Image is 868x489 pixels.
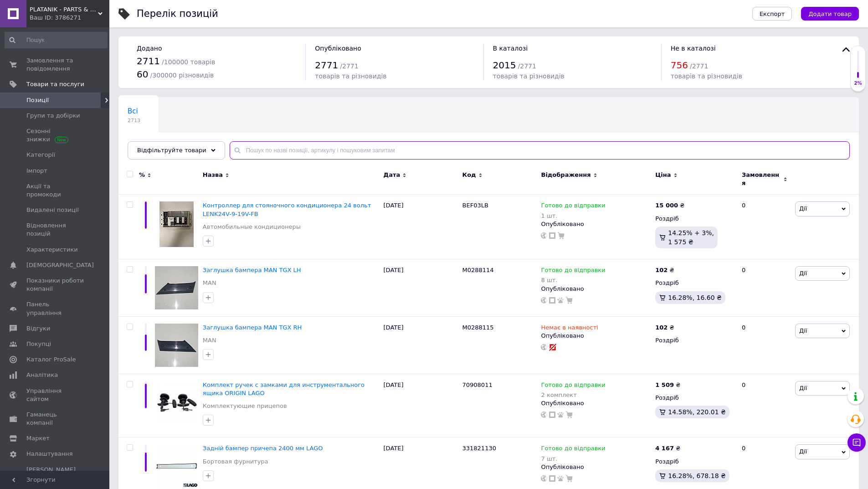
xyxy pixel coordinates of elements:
div: [DATE] [381,316,460,374]
span: Аналітика [26,371,58,379]
span: Замовлення [742,171,781,187]
button: Додати товар [801,7,859,21]
span: PLATANIK - PARTS & ACCESSORIES [30,5,98,14]
span: Категорії [26,151,55,159]
span: / 2771 [690,62,708,70]
div: Перелік позицій [137,9,218,19]
span: 14.58%, 220.01 ₴ [668,408,726,416]
div: Ваш ID: 3786271 [30,14,109,22]
div: 0 [736,259,793,317]
a: Контроллер для стояночного кондиционера 24 вольт LENK24V-9-19V-FB [203,202,371,217]
a: Заглушка бампера MAN TGX RH [203,324,302,331]
span: Готово до відправки [541,267,605,276]
span: Групи та добірки [26,112,80,120]
b: 4 167 [655,445,674,452]
img: Комплект ручек с замками для инструментального ящика ORIGIN LAGO [155,381,198,424]
span: Всі [128,107,138,115]
span: M0288114 [462,267,494,273]
div: 8 шт. [541,277,605,283]
span: Не в каталозі [671,45,716,52]
span: 16.28%, 16.60 ₴ [668,294,722,301]
span: Панель управління [26,300,84,317]
span: Додати товар [808,10,852,17]
span: Сезонні знижки [26,127,84,144]
span: Відображення [541,171,591,179]
span: Заглушка бампера MAN TGX LH [203,267,301,273]
span: 756 [671,60,688,71]
a: Автомобильные кондиционеры [203,223,301,231]
span: Дії [799,448,807,455]
a: Комплект ручек с замками для инструментального ящика ORIGIN LAGO [203,381,365,396]
span: Ціна [655,171,671,179]
span: 70908011 [462,381,493,388]
span: Відгуки [26,324,50,333]
div: 2% [851,80,865,87]
a: Задній бампер причепа 2400 мм LAGO [203,445,323,452]
span: 60 [137,69,148,80]
span: 1 575 ₴ [668,238,693,246]
span: 14.25% + 3%, [668,229,714,237]
span: / 2771 [518,62,536,70]
span: Налаштування [26,450,73,458]
div: Опубліковано [541,220,651,228]
span: Готово до відправки [541,202,605,211]
span: 2713 [128,117,140,124]
div: 0 [736,374,793,438]
div: ₴ [655,266,674,274]
div: [DATE] [381,195,460,259]
span: 331821130 [462,445,496,452]
span: Позиції [26,96,49,104]
span: Готово до відправки [541,381,605,391]
input: Пошук [5,32,108,48]
div: ₴ [655,324,674,332]
span: В каталозі [493,45,528,52]
div: Роздріб [655,336,734,345]
span: Дії [799,327,807,334]
span: Показники роботи компанії [26,277,84,293]
span: Каталог ProSale [26,355,76,364]
span: Відновлення позицій [26,221,84,238]
span: Дії [799,270,807,277]
span: 2015 [493,60,516,71]
div: Опубліковано [541,285,651,293]
a: MAN [203,336,216,345]
span: Готово до відправки [541,445,605,454]
span: Код [462,171,476,179]
a: Комплектующие прицепов [203,402,287,410]
div: 1 шт. [541,212,605,219]
div: 2 комплект [541,391,605,398]
input: Пошук по назві позиції, артикулу і пошуковим запитам [230,141,850,160]
b: 1 509 [655,381,674,388]
span: Гаманець компанії [26,411,84,427]
img: Заглушка бампера MAN TGX RH [155,324,198,367]
span: 16.28%, 678.18 ₴ [668,472,726,479]
div: Роздріб [655,458,734,466]
div: Опубліковано [541,463,651,471]
div: 0 [736,195,793,259]
span: Управління сайтом [26,387,84,403]
div: 0 [736,316,793,374]
span: 2771 [315,60,338,71]
span: Додано [137,45,162,52]
span: Відфільтруйте товари [137,147,206,154]
a: MAN [203,279,216,287]
div: 7 шт. [541,455,605,462]
div: Роздріб [655,215,734,223]
img: Контроллер для стояночного кондиционера 24 вольт LENK24V-9-19V-FB [159,201,194,247]
span: Назва [203,171,223,179]
div: [DATE] [381,374,460,438]
span: Покупці [26,340,51,348]
span: Імпорт [26,167,47,175]
span: Немає в наявності [541,324,598,334]
span: Видалені позиції [26,206,79,214]
span: M0288115 [462,324,494,331]
span: Експорт [760,10,785,17]
div: Опубліковано [541,399,651,407]
a: Бортовая фурнитура [203,458,268,466]
div: ₴ [655,201,684,210]
span: / 2771 [340,62,358,70]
